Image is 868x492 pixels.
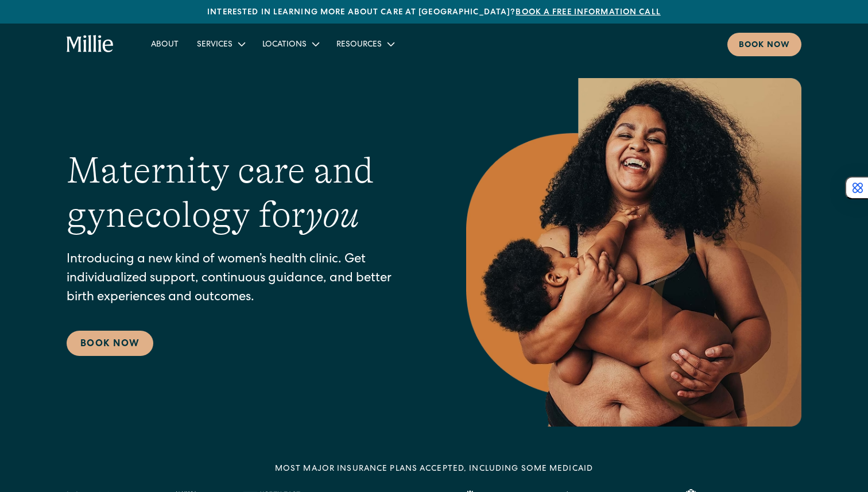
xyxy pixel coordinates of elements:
a: Book now [727,33,801,56]
a: About [142,34,188,53]
div: Resources [336,39,382,51]
div: Resources [327,34,402,53]
h1: Maternity care and gynecology for [67,149,420,237]
img: Smiling mother with her baby in arms, celebrating body positivity and the nurturing bond of postp... [466,78,801,427]
div: Book now [739,40,790,52]
div: Locations [262,39,307,51]
a: Book a free information call [516,9,660,17]
div: Services [188,34,253,53]
a: Book Now [67,331,153,356]
div: Locations [253,34,327,53]
a: home [67,35,114,53]
div: MOST MAJOR INSURANCE PLANS ACCEPTED, INCLUDING some MEDICAID [275,463,593,475]
p: Introducing a new kind of women’s health clinic. Get individualized support, continuous guidance,... [67,251,420,308]
div: Services [197,39,232,51]
em: you [305,194,359,235]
